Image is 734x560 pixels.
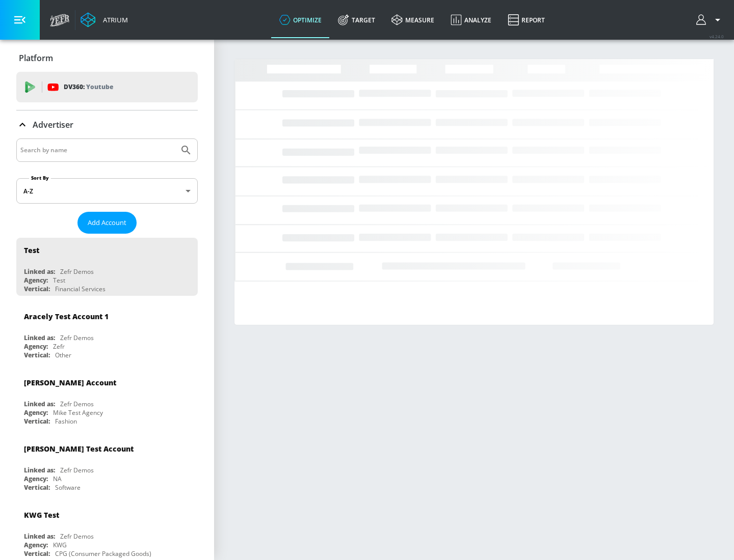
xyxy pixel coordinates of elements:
[55,351,71,359] div: Other
[271,2,330,38] a: optimize
[24,245,39,255] div: Test
[20,144,175,157] input: Search by name
[330,2,383,38] a: Target
[24,342,48,351] div: Agency:
[24,378,116,387] div: [PERSON_NAME] Account
[383,2,442,38] a: measure
[77,212,137,234] button: Add Account
[33,119,73,130] p: Advertiser
[55,285,106,293] div: Financial Services
[60,532,94,541] div: Zefr Demos
[16,304,198,362] div: Aracely Test Account 1Linked as:Zefr DemosAgency:ZefrVertical:Other
[24,285,50,293] div: Vertical:
[16,436,198,494] div: [PERSON_NAME] Test AccountLinked as:Zefr DemosAgency:NAVertical:Software
[16,370,198,428] div: [PERSON_NAME] AccountLinked as:Zefr DemosAgency:Mike Test AgencyVertical:Fashion
[24,312,109,321] div: Aracely Test Account 1
[86,81,113,92] p: Youtube
[24,483,50,492] div: Vertical:
[24,474,48,483] div: Agency:
[24,541,48,549] div: Agency:
[16,238,198,296] div: TestLinked as:Zefr DemosAgency:TestVertical:Financial Services
[99,15,128,24] div: Atrium
[710,34,724,39] span: v 4.24.0
[60,400,94,408] div: Zefr Demos
[16,72,198,102] div: DV360: Youtube
[55,417,77,426] div: Fashion
[53,276,65,285] div: Test
[53,408,103,417] div: Mike Test Agency
[29,175,51,181] label: Sort By
[60,267,94,276] div: Zefr Demos
[16,110,198,139] div: Advertiser
[19,52,53,64] p: Platform
[55,549,151,558] div: CPG (Consumer Packaged Goods)
[53,541,67,549] div: KWG
[60,333,94,342] div: Zefr Demos
[53,474,62,483] div: NA
[88,217,126,229] span: Add Account
[55,483,81,492] div: Software
[64,81,113,93] p: DV360:
[16,178,198,204] div: A-Z
[24,444,134,454] div: [PERSON_NAME] Test Account
[16,44,198,72] div: Platform
[24,408,48,417] div: Agency:
[81,12,128,27] a: Atrium
[24,510,59,520] div: KWG Test
[60,466,94,474] div: Zefr Demos
[24,267,55,276] div: Linked as:
[500,2,553,38] a: Report
[24,333,55,342] div: Linked as:
[442,2,500,38] a: Analyze
[24,400,55,408] div: Linked as:
[24,276,48,285] div: Agency:
[24,466,55,474] div: Linked as:
[24,351,50,359] div: Vertical:
[24,532,55,541] div: Linked as:
[24,549,50,558] div: Vertical:
[53,342,65,351] div: Zefr
[24,417,50,426] div: Vertical:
